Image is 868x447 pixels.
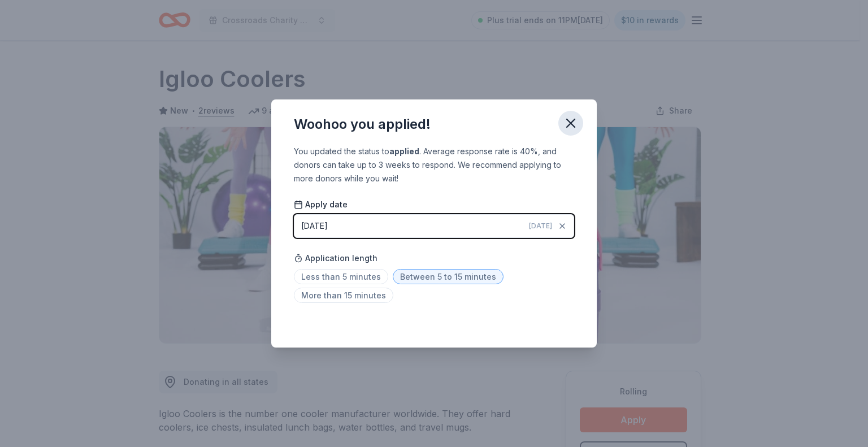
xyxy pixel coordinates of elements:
div: [DATE] [301,219,328,233]
div: You updated the status to . Average response rate is 40%, and donors can take up to 3 weeks to re... [294,145,574,185]
span: More than 15 minutes [294,288,393,303]
span: Between 5 to 15 minutes [393,269,504,284]
span: Apply date [294,199,348,210]
span: [DATE] [529,222,552,231]
span: Less than 5 minutes [294,269,388,284]
span: Application length [294,251,377,265]
b: applied [389,146,419,156]
div: Woohoo you applied! [294,115,431,133]
button: [DATE][DATE] [294,214,574,238]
